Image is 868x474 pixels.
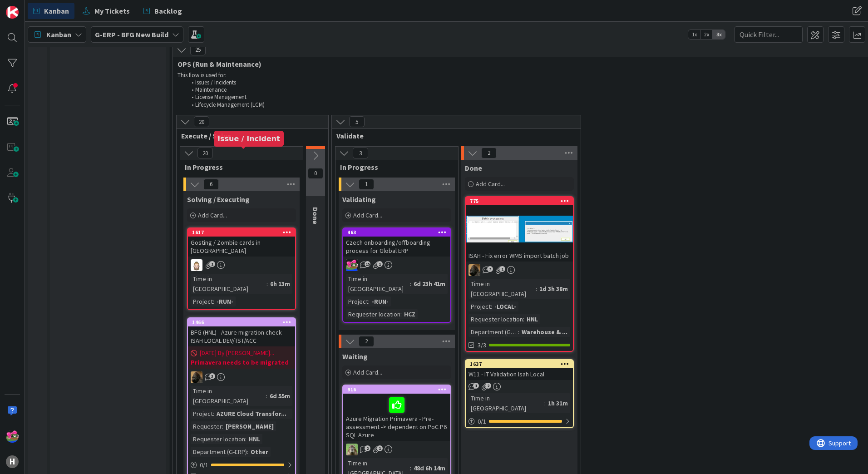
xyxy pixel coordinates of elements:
[365,445,370,451] span: 2
[519,327,570,337] div: Warehouse & ...
[217,134,280,143] h5: Issue / Incident
[247,434,262,444] div: HNL
[187,195,250,204] span: Solving / Executing
[191,259,202,271] img: Rv
[188,318,295,326] div: 1466
[188,318,295,346] div: 1466BFG (HNL) - Azure migration check ISAH LOCAL DEV/TST/ACC
[485,383,491,389] span: 2
[343,237,450,257] div: Czech onboarding/offboarding process for Global ERP
[198,211,227,219] span: Add Card...
[192,229,295,236] div: 1617
[336,131,569,140] span: Validate
[188,237,295,257] div: Gosting / Zombie cards in [GEOGRAPHIC_DATA]
[340,163,447,172] span: In Progress
[209,261,215,267] span: 1
[700,30,713,39] span: 2x
[188,259,295,271] div: Rv
[400,309,402,319] span: :
[192,319,295,326] div: 1466
[469,279,536,299] div: Time in [GEOGRAPHIC_DATA]
[342,227,451,323] a: 463Czech onboarding/offboarding process for Global ERPJKTime in [GEOGRAPHIC_DATA]:6d 23h 41mProje...
[469,327,518,337] div: Department (G-ERP)
[343,444,450,455] div: TT
[481,148,497,158] span: 2
[188,228,295,237] div: 1617
[200,460,208,470] span: 0 / 1
[347,229,450,236] div: 463
[465,196,574,352] a: 775ISAH - Fix error WMS import batch jobNDTime in [GEOGRAPHIC_DATA]:1d 3h 38mProject:-LOCAL-Reque...
[368,296,370,306] span: :
[487,266,493,272] span: 7
[469,314,523,324] div: Requester location
[213,296,214,306] span: :
[499,266,505,272] span: 1
[491,301,492,311] span: :
[308,168,323,179] span: 0
[311,207,320,224] span: Done
[214,296,236,306] div: -RUN-
[191,358,292,367] b: Primavera needs to be migrated
[191,386,266,406] div: Time in [GEOGRAPHIC_DATA]
[200,348,274,358] span: [DATE] By [PERSON_NAME]...
[138,3,187,19] a: Backlog
[191,409,213,419] div: Project
[469,301,491,311] div: Project
[188,371,295,383] div: ND
[188,459,295,471] div: 0/1
[343,385,450,394] div: 916
[185,163,291,172] span: In Progress
[267,391,292,401] div: 6d 55m
[343,259,450,271] div: JK
[191,371,202,383] img: ND
[469,264,480,276] img: ND
[342,195,376,204] span: Validating
[349,116,365,127] span: 5
[466,416,573,427] div: 0/1
[266,391,267,401] span: :
[411,279,448,289] div: 6d 23h 41m
[688,30,700,39] span: 1x
[194,116,209,127] span: 20
[735,26,803,43] input: Quick Filter...
[187,227,296,310] a: 1617Gosting / Zombie cards in [GEOGRAPHIC_DATA]RvTime in [GEOGRAPHIC_DATA]:6h 13mProject:-RUN-
[465,163,482,173] span: Done
[188,326,295,346] div: BFG (HNL) - Azure migration check ISAH LOCAL DEV/TST/ACC
[191,421,222,431] div: Requester
[6,6,19,19] img: Visit kanbanzone.com
[213,409,214,419] span: :
[19,1,41,12] span: Support
[359,179,374,190] span: 1
[411,463,448,473] div: 48d 6h 14m
[466,368,573,380] div: W11 - IT Validation Isah Local
[94,5,130,16] span: My Tickets
[223,421,276,431] div: [PERSON_NAME]
[95,30,168,39] b: G-ERP - BFG New Build
[245,434,247,444] span: :
[469,393,544,413] div: Time in [GEOGRAPHIC_DATA]
[466,360,573,368] div: 1637
[402,309,418,319] div: HCZ
[523,314,524,324] span: :
[365,261,370,267] span: 15
[346,444,358,455] img: TT
[342,352,368,361] span: Waiting
[346,296,368,306] div: Project
[191,434,245,444] div: Requester location
[347,386,450,393] div: 916
[470,198,573,204] div: 775
[343,385,450,441] div: 916Azure Migration Primavera - Pre-assessment -> dependent on PoC P6 SQL Azure
[197,148,213,158] span: 20
[492,301,518,311] div: -LOCAL-
[470,361,573,367] div: 1637
[190,44,206,55] span: 25
[214,409,289,419] div: AZURE Cloud Transfor...
[466,197,573,205] div: 775
[346,274,410,294] div: Time in [GEOGRAPHIC_DATA]
[343,394,450,441] div: Azure Migration Primavera - Pre-assessment -> dependent on PoC P6 SQL Azure
[203,179,219,190] span: 6
[466,197,573,262] div: 775ISAH - Fix error WMS import batch job
[473,383,479,389] span: 1
[191,296,213,306] div: Project
[77,3,135,19] a: My Tickets
[466,264,573,276] div: ND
